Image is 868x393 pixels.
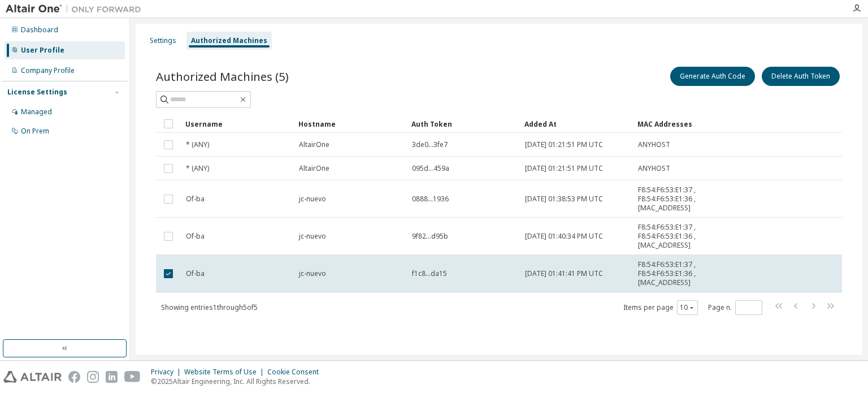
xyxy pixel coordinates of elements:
[191,36,267,45] div: Authorized Machines
[21,46,64,55] div: User Profile
[186,164,209,173] span: * (ANY)
[267,368,325,377] div: Cookie Consent
[184,368,267,377] div: Website Terms of Use
[299,232,326,241] span: jc-nuevo
[411,115,515,133] div: Auth Token
[298,115,402,133] div: Hostname
[124,371,141,383] img: youtube.svg
[151,368,184,377] div: Privacy
[68,371,80,383] img: facebook.svg
[186,269,205,278] span: Of-ba
[150,36,176,45] div: Settings
[524,115,628,133] div: Added At
[186,195,205,204] span: Of-ba
[412,195,449,204] span: 0888...1936
[7,88,67,97] div: License Settings
[185,115,289,133] div: Username
[638,185,723,213] span: F8:54:F6:53:E1:37 , F8:54:F6:53:E1:36 , [MAC_ADDRESS]
[21,66,75,75] div: Company Profile
[623,300,698,315] span: Items per page
[156,68,289,84] span: Authorized Machines (5)
[525,140,603,149] span: [DATE] 01:21:51 PM UTC
[412,269,447,278] span: f1c8...da15
[186,232,205,241] span: Of-ba
[161,303,258,312] span: Showing entries 1 through 5 of 5
[106,371,118,383] img: linkedin.svg
[637,115,723,133] div: MAC Addresses
[299,164,329,173] span: AltairOne
[299,140,329,149] span: AltairOne
[670,67,755,86] button: Generate Auth Code
[762,67,840,86] button: Delete Auth Token
[21,107,52,116] div: Managed
[87,371,99,383] img: instagram.svg
[638,164,670,173] span: ANYHOST
[6,3,147,15] img: Altair One
[21,25,58,34] div: Dashboard
[21,127,49,136] div: On Prem
[708,300,762,315] span: Page n.
[525,164,603,173] span: [DATE] 01:21:51 PM UTC
[412,140,448,149] span: 3de0...3fe7
[638,260,723,287] span: F8:54:F6:53:E1:37 , F8:54:F6:53:E1:36 , [MAC_ADDRESS]
[525,195,603,204] span: [DATE] 01:38:53 PM UTC
[525,232,603,241] span: [DATE] 01:40:34 PM UTC
[680,303,695,312] button: 10
[638,223,723,250] span: F8:54:F6:53:E1:37 , F8:54:F6:53:E1:36 , [MAC_ADDRESS]
[412,164,449,173] span: 095d...459a
[3,371,62,383] img: altair_logo.svg
[412,232,448,241] span: 9f82...d95b
[525,269,603,278] span: [DATE] 01:41:41 PM UTC
[638,140,670,149] span: ANYHOST
[186,140,209,149] span: * (ANY)
[299,195,326,204] span: jc-nuevo
[151,377,325,386] p: © 2025 Altair Engineering, Inc. All Rights Reserved.
[299,269,326,278] span: jc-nuevo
